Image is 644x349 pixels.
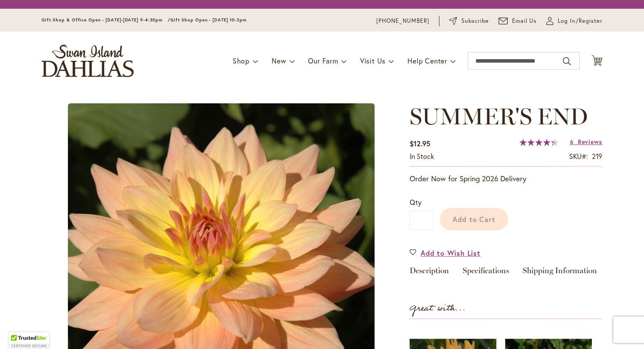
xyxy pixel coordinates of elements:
[410,301,466,316] strong: Great with...
[410,267,602,279] div: Detailed Product Info
[569,152,588,161] strong: SKU
[463,267,509,279] a: Specifications
[570,137,574,146] span: 6
[170,17,247,23] span: Gift Shop Open - [DATE] 10-3pm
[360,56,386,65] span: Visit Us
[410,102,588,130] span: SUMMER'S END
[410,197,421,207] span: Qty
[233,56,250,65] span: Shop
[42,17,170,23] span: Gift Shop & Office Open - [DATE]-[DATE] 9-4:30pm /
[376,17,429,25] a: [PHONE_NUMBER]
[410,173,602,184] p: Order Now for Spring 2026 Delivery
[461,17,489,25] span: Subscribe
[449,17,489,25] a: Subscribe
[421,248,481,258] span: Add to Wish List
[546,17,602,25] a: Log In/Register
[410,139,430,148] span: $12.95
[523,267,597,279] a: Shipping Information
[558,17,602,25] span: Log In/Register
[592,152,602,162] div: 219
[7,318,31,342] iframe: Launch Accessibility Center
[272,56,286,65] span: New
[410,267,449,279] a: Description
[512,17,537,25] span: Email Us
[410,248,481,258] a: Add to Wish List
[407,56,447,65] span: Help Center
[308,56,338,65] span: Our Farm
[520,139,558,146] div: 87%
[410,152,434,161] span: In stock
[499,17,537,25] a: Email Us
[578,137,602,146] span: Reviews
[570,137,602,146] a: 6 Reviews
[410,152,434,162] div: Availability
[42,45,134,77] a: store logo
[563,54,571,68] button: Search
